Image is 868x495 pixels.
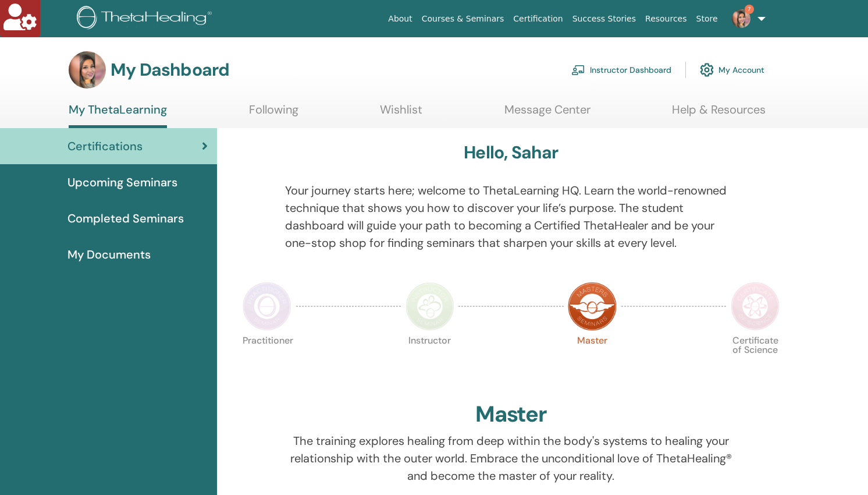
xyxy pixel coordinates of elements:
h3: My Dashboard [111,59,229,80]
p: Certificate of Science [731,336,780,385]
p: The training explores healing from deep within the body's systems to healing your relationship wi... [285,432,737,485]
img: cog.svg [700,60,714,80]
a: Wishlist [380,102,422,125]
span: Completed Seminars [67,210,184,227]
span: Upcoming Seminars [67,174,177,191]
img: Instructor [405,282,454,331]
a: Certification [508,8,567,30]
p: Instructor [405,336,454,385]
a: Message Center [504,102,590,125]
a: My ThetaLearning [69,102,167,128]
span: My Documents [67,246,151,263]
h3: Hello, Sahar [464,142,558,163]
a: Store [692,8,723,30]
a: My Account [700,57,764,83]
p: Practitioner [243,336,291,385]
a: Resources [641,8,692,30]
a: Help & Resources [672,102,766,125]
img: Practitioner [243,282,291,331]
span: 7 [745,5,754,14]
a: Success Stories [568,8,641,30]
a: Following [249,102,298,125]
img: default.jpg [69,51,106,89]
a: Courses & Seminars [417,8,509,30]
img: Master [568,282,617,331]
p: Your journey starts here; welcome to ThetaLearning HQ. Learn the world-renowned technique that sh... [285,182,737,252]
img: logo.png [77,6,216,32]
span: Certifications [67,137,143,155]
h2: Master [475,401,547,428]
img: Certificate of Science [731,282,780,331]
img: default.jpg [732,9,750,28]
p: Master [568,336,617,385]
a: About [383,8,417,30]
a: Instructor Dashboard [571,57,671,83]
img: chalkboard-teacher.svg [571,65,585,75]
